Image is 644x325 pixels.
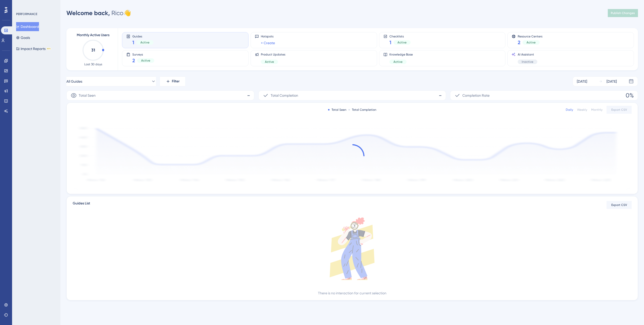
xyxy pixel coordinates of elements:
[16,12,37,16] div: PERFORMANCE
[132,34,153,38] span: Guides
[140,40,149,44] span: Active
[577,108,587,112] div: Weekly
[141,59,150,63] span: Active
[261,40,275,46] a: + Create
[439,91,442,99] span: -
[591,108,602,112] div: Monthly
[348,108,376,112] div: Total Completion
[91,48,95,52] text: 31
[247,91,250,99] span: -
[328,108,346,112] div: Total Seen
[527,40,536,44] span: Active
[611,108,627,112] span: Export CSV
[261,52,285,57] span: Product Updates
[132,52,154,56] span: Surveys
[132,57,135,64] span: 2
[16,22,39,31] button: Dashboard
[626,91,634,99] span: 0%
[608,9,638,17] button: Publish Changes
[265,60,274,64] span: Active
[318,290,386,296] div: There is no interaction for current selection
[607,106,632,114] button: Export CSV
[261,34,275,38] span: Hotspots
[66,76,156,86] button: All Guides
[84,62,102,66] span: Last 30 days
[611,11,635,15] span: Publish Changes
[389,39,391,46] span: 1
[172,78,180,84] span: Filter
[393,60,403,64] span: Active
[79,92,96,98] span: Total Seen
[389,52,413,57] span: Knowledge Base
[397,40,407,44] span: Active
[16,44,51,53] button: Impact ReportsBETA
[518,39,520,46] span: 2
[47,47,51,50] div: BETA
[16,33,30,42] button: Goals
[566,108,573,112] div: Daily
[66,9,110,17] span: Welcome back,
[462,92,490,98] span: Completion Rate
[132,39,134,46] span: 1
[518,52,537,57] span: AI Assistant
[611,203,627,207] span: Export CSV
[271,92,298,98] span: Total Completion
[77,32,109,38] span: Monthly Active Users
[66,78,82,84] span: All Guides
[160,76,185,86] button: Filter
[518,34,542,38] span: Resource Centers
[522,60,533,64] span: Inactive
[73,200,90,209] span: Guides List
[577,78,587,84] div: [DATE]
[389,34,411,38] span: Checklists
[607,201,632,209] button: Export CSV
[66,9,131,17] div: Rico 👋
[607,78,617,84] div: [DATE]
